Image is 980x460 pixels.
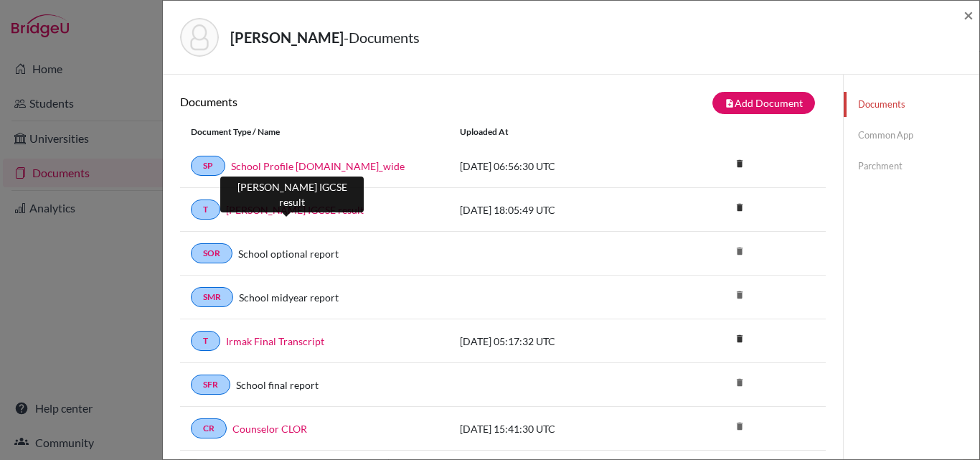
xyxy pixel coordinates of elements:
a: delete [729,330,750,349]
i: delete [729,328,750,349]
a: SFR [191,375,230,395]
a: Counselor CLOR [232,421,307,436]
a: SP [191,156,225,176]
a: SOR [191,243,232,263]
a: Common App [844,123,979,148]
button: Close [963,6,974,24]
a: Irmak Final Transcript [226,334,324,349]
a: School midyear report [239,290,339,305]
a: CR [191,418,227,438]
div: Uploaded at [449,126,664,139]
i: delete [729,284,750,306]
div: [PERSON_NAME] IGCSE result [220,177,364,212]
a: School final report [236,377,319,393]
span: - Documents [344,29,420,46]
i: note_add [725,98,735,108]
i: delete [729,153,750,174]
a: delete [729,155,750,174]
a: delete [729,199,750,218]
a: SMR [191,287,233,307]
i: delete [729,240,750,262]
span: × [963,4,974,25]
button: note_addAdd Document [712,92,815,114]
a: School Profile [DOMAIN_NAME]_wide [231,159,405,174]
i: delete [729,197,750,218]
a: T [191,200,220,220]
i: delete [729,416,750,437]
a: School optional report [238,246,339,261]
a: Documents [844,92,979,117]
div: Document Type / Name [180,126,449,139]
div: [DATE] 18:05:49 UTC [449,202,664,217]
i: delete [729,372,750,393]
a: Parchment [844,154,979,179]
a: T [191,331,220,351]
h6: Documents [180,95,503,108]
strong: [PERSON_NAME] [230,29,344,46]
div: [DATE] 15:41:30 UTC [449,421,664,436]
div: [DATE] 06:56:30 UTC [449,159,664,174]
div: [DATE] 05:17:32 UTC [449,334,664,349]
